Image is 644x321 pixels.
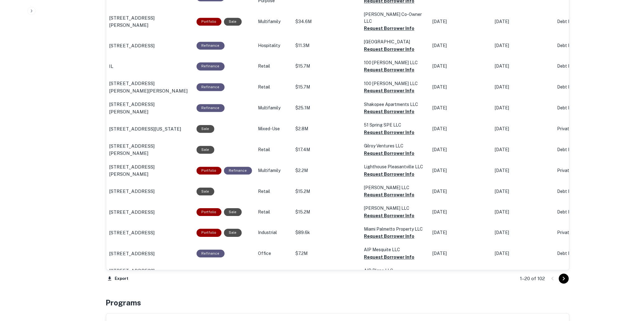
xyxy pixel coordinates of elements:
[364,25,415,32] button: Request Borrower Info
[557,167,607,174] p: Private Money
[109,14,190,29] a: [STREET_ADDRESS][PERSON_NAME]
[296,18,358,25] p: $34.6M
[258,18,289,25] p: Multifamily
[106,297,141,308] h4: Programs
[433,209,489,215] p: [DATE]
[296,167,358,174] p: $2.2M
[197,62,225,70] div: This loan purpose was for refinancing
[109,42,190,50] a: [STREET_ADDRESS]
[364,232,415,240] button: Request Borrower Info
[557,63,607,69] p: Debt Fund
[433,42,489,49] p: [DATE]
[296,84,358,90] p: $15.7M
[258,105,289,111] p: Multifamily
[364,246,427,253] p: AIP Mesquite LLC
[109,267,190,282] a: [STREET_ADDRESS][PERSON_NAME][PERSON_NAME]
[364,212,415,219] button: Request Borrower Info
[109,229,190,237] a: [STREET_ADDRESS]
[296,146,358,153] p: $17.4M
[557,84,607,90] p: Debt Fund
[296,126,358,132] p: $2.8M
[258,250,289,257] p: Office
[109,229,155,237] p: [STREET_ADDRESS]
[557,42,607,49] p: Debt Fund
[197,104,225,112] div: This loan purpose was for refinancing
[364,46,415,53] button: Request Borrower Info
[364,226,427,232] p: Miami Palmetto Property LLC
[364,108,415,115] button: Request Borrower Info
[224,229,242,237] div: Sale
[364,150,415,157] button: Request Borrower Info
[433,229,489,236] p: [DATE]
[109,101,190,115] a: [STREET_ADDRESS][PERSON_NAME]
[364,129,415,136] button: Request Borrower Info
[364,80,427,87] p: 100 [PERSON_NAME] LLC
[109,80,190,94] a: [STREET_ADDRESS][PERSON_NAME][PERSON_NAME]
[197,146,214,154] div: Sale
[364,163,427,170] p: Lighthouse Pleasantville LLC
[109,188,190,195] a: [STREET_ADDRESS]
[495,105,551,111] p: [DATE]
[258,188,289,195] p: Retail
[495,84,551,90] p: [DATE]
[109,250,190,257] a: [STREET_ADDRESS]
[197,188,214,195] div: Sale
[364,170,415,178] button: Request Borrower Info
[364,59,427,66] p: 100 [PERSON_NAME] LLC
[495,209,551,215] p: [DATE]
[197,83,225,91] div: This loan purpose was for refinancing
[613,271,644,301] iframe: Chat Widget
[557,18,607,25] p: Debt Fund
[109,125,181,133] p: [STREET_ADDRESS][US_STATE]
[106,274,130,283] button: Export
[109,142,190,157] p: [STREET_ADDRESS][PERSON_NAME]
[364,66,415,74] button: Request Borrower Info
[557,146,607,153] p: Debt Fund
[258,209,289,215] p: Retail
[197,18,222,26] div: This is a portfolio loan with 4 properties
[258,229,289,236] p: Industrial
[109,125,190,133] a: [STREET_ADDRESS][US_STATE]
[296,105,358,111] p: $25.1M
[495,167,551,174] p: [DATE]
[109,188,155,195] p: [STREET_ADDRESS]
[433,84,489,90] p: [DATE]
[109,63,114,70] p: IL
[364,253,415,261] button: Request Borrower Info
[258,63,289,69] p: Retail
[109,208,190,216] a: [STREET_ADDRESS]
[433,146,489,153] p: [DATE]
[495,250,551,257] p: [DATE]
[258,126,289,132] p: Mixed-Use
[258,42,289,49] p: Hospitality
[433,18,489,25] p: [DATE]
[296,188,358,195] p: $15.2M
[197,167,222,175] div: This is a portfolio loan with 2 properties
[557,105,607,111] p: Debt Fund
[433,63,489,69] p: [DATE]
[495,146,551,153] p: [DATE]
[364,87,415,94] button: Request Borrower Info
[557,229,607,236] p: Private Money
[197,208,222,216] div: This is a portfolio loan with 6 properties
[495,126,551,132] p: [DATE]
[495,229,551,236] p: [DATE]
[258,84,289,90] p: Retail
[109,163,190,178] a: [STREET_ADDRESS][PERSON_NAME]
[520,275,545,282] p: 1–20 of 102
[433,250,489,257] p: [DATE]
[495,63,551,69] p: [DATE]
[364,142,427,149] p: Gilroy Ventures LLC
[364,184,427,191] p: [PERSON_NAME] LLC
[433,188,489,195] p: [DATE]
[258,146,289,153] p: Retail
[557,188,607,195] p: Debt Fund
[109,250,155,257] p: [STREET_ADDRESS]
[197,125,214,133] div: Sale
[364,122,427,128] p: 51 Spring SPE LLC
